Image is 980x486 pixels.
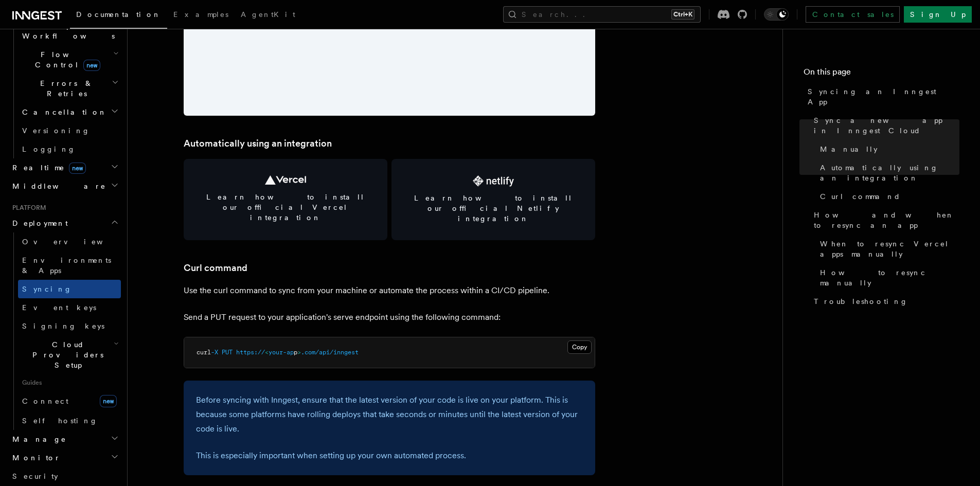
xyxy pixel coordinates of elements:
[184,310,595,325] p: Send a PUT request to your application's serve endpoint using the following command:
[100,395,117,407] span: new
[816,158,959,187] a: Automatically using an integration
[816,263,959,292] a: How to resync manually
[820,144,878,154] span: Manually
[804,82,959,111] a: Syncing an Inngest App
[18,45,121,74] button: Flow Controlnew
[814,296,908,307] span: Troubleshooting
[22,303,96,312] span: Event keys
[22,238,128,246] span: Overview
[196,192,375,223] span: Learn how to install our official Vercel integration
[22,397,68,405] span: Connect
[196,448,583,463] p: This is especially important when setting up your own automated process.
[184,136,332,151] a: Automatically using an integration
[22,127,90,135] span: Versioning
[567,340,592,354] button: Copy
[8,430,121,448] button: Manage
[12,472,58,480] span: Security
[173,10,228,19] span: Examples
[18,335,121,374] button: Cloud Providers Setup
[8,232,121,430] div: Deployment
[22,256,111,275] span: Environments & Apps
[22,145,76,153] span: Logging
[18,121,121,140] a: Versioning
[503,6,701,23] button: Search...Ctrl+K
[184,283,595,298] p: Use the curl command to sync from your machine or automate the process within a CI/CD pipeline.
[8,214,121,232] button: Deployment
[222,349,233,356] span: PUT
[8,434,66,444] span: Manage
[269,349,294,356] span: your-ap
[810,111,959,140] a: Sync a new app in Inngest Cloud
[18,411,121,430] a: Self hosting
[18,339,114,370] span: Cloud Providers Setup
[18,140,121,158] a: Logging
[22,285,72,293] span: Syncing
[70,3,167,29] a: Documentation
[236,349,265,356] span: https://
[235,3,301,28] a: AgentKit
[18,232,121,251] a: Overview
[18,107,107,117] span: Cancellation
[196,393,583,436] p: Before syncing with Inngest, ensure that the latest version of your code is live on your platform...
[18,78,112,99] span: Errors & Retries
[814,115,959,136] span: Sync a new app in Inngest Cloud
[18,251,121,280] a: Environments & Apps
[814,210,959,230] span: How and when to resync an app
[211,349,218,356] span: -X
[820,239,959,259] span: When to resync Vercel apps manually
[810,206,959,235] a: How and when to resync an app
[18,298,121,317] a: Event keys
[810,292,959,311] a: Troubleshooting
[404,193,583,224] span: Learn how to install our official Netlify integration
[18,317,121,335] a: Signing keys
[18,16,121,45] button: Steps & Workflows
[18,103,121,121] button: Cancellation
[8,204,46,212] span: Platform
[816,187,959,206] a: Curl command
[184,159,387,240] a: Learn how to install our official Vercel integration
[301,349,359,356] span: .com/api/inngest
[808,86,959,107] span: Syncing an Inngest App
[806,6,900,23] a: Contact sales
[391,159,595,240] a: Learn how to install our official Netlify integration
[241,10,295,19] span: AgentKit
[197,349,211,356] span: curl
[69,163,86,174] span: new
[22,322,104,330] span: Signing keys
[8,177,121,195] button: Middleware
[265,349,269,356] span: <
[816,235,959,263] a: When to resync Vercel apps manually
[8,163,86,173] span: Realtime
[294,349,297,356] span: p
[297,349,301,356] span: >
[764,8,789,21] button: Toggle dark mode
[18,49,113,70] span: Flow Control
[8,218,68,228] span: Deployment
[18,21,115,41] span: Steps & Workflows
[83,60,100,71] span: new
[8,448,121,467] button: Monitor
[167,3,235,28] a: Examples
[820,191,901,202] span: Curl command
[18,280,121,298] a: Syncing
[22,417,98,425] span: Self hosting
[18,74,121,103] button: Errors & Retries
[18,391,121,411] a: Connectnew
[816,140,959,158] a: Manually
[184,261,247,275] a: Curl command
[8,453,61,463] span: Monitor
[8,181,106,191] span: Middleware
[820,267,959,288] span: How to resync manually
[8,467,121,485] a: Security
[8,158,121,177] button: Realtimenew
[820,163,959,183] span: Automatically using an integration
[76,10,161,19] span: Documentation
[18,374,121,391] span: Guides
[804,66,959,82] h4: On this page
[904,6,972,23] a: Sign Up
[671,9,694,20] kbd: Ctrl+K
